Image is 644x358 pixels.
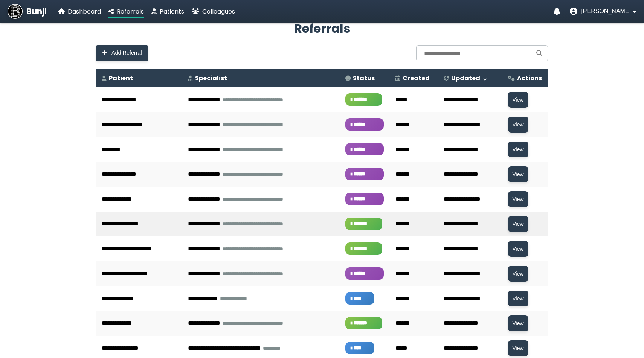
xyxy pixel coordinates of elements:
[508,166,528,182] button: View
[508,216,528,232] button: View
[508,142,528,157] button: View
[581,8,631,15] span: [PERSON_NAME]
[8,4,47,19] a: Bunji
[182,69,340,87] th: Specialist
[508,117,528,133] button: View
[96,20,548,38] h2: Referrals
[192,7,235,16] a: Colleagues
[508,291,528,306] button: View
[508,92,528,108] button: View
[508,241,528,257] button: View
[508,266,528,282] button: View
[502,69,548,87] th: Actions
[438,69,502,87] th: Updated
[554,8,560,15] a: Notifications
[340,69,390,87] th: Status
[508,191,528,207] button: View
[117,7,144,16] span: Referrals
[202,7,235,16] span: Colleagues
[160,7,184,16] span: Patients
[58,7,101,16] a: Dashboard
[8,4,23,19] img: Bunji Dental Referral Management
[151,7,184,16] a: Patients
[570,8,636,15] button: User menu
[26,5,47,18] span: Bunji
[508,315,528,331] button: View
[508,340,528,356] button: View
[68,7,101,16] span: Dashboard
[390,69,438,87] th: Created
[96,69,182,87] th: Patient
[108,7,144,16] a: Referrals
[111,50,142,56] span: Add Referral
[96,45,148,61] button: Add Referral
